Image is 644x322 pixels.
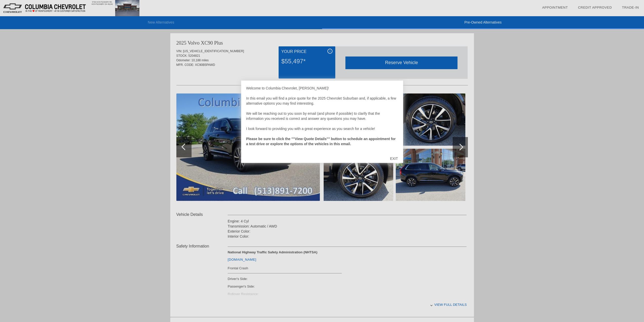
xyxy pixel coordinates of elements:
[542,6,568,9] a: Appointment
[246,86,398,151] div: Welcome to Columbia Chevrolet, [PERSON_NAME]! In this email you will find a price quote for the 2...
[246,137,396,146] strong: Please be sure to click the ""View Quote Details"" button to schedule an appointment for a test d...
[578,6,612,9] a: Credit Approved
[385,151,403,166] div: EXIT
[622,6,639,9] a: Trade-In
